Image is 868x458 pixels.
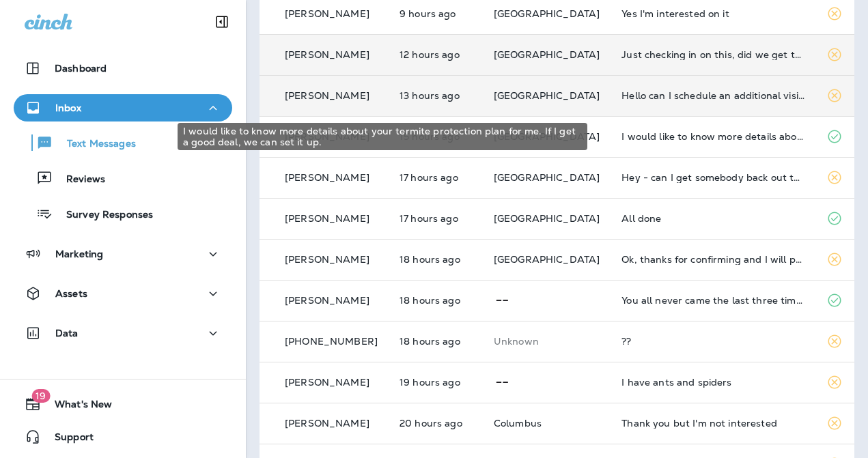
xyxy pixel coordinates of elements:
[14,240,232,268] button: Marketing
[494,8,600,20] span: [GEOGRAPHIC_DATA]
[494,253,600,266] span: [GEOGRAPHIC_DATA]
[494,171,600,184] span: [GEOGRAPHIC_DATA]
[53,138,136,151] p: Text Messages
[400,418,472,429] p: Aug 13, 2025 01:28 PM
[400,295,472,306] p: Aug 13, 2025 03:05 PM
[621,213,804,224] div: All done
[14,280,232,307] button: Assets
[53,173,105,186] p: Reviews
[494,48,600,61] span: [GEOGRAPHIC_DATA]
[14,128,232,157] button: Text Messages
[285,213,369,224] p: [PERSON_NAME]
[285,336,378,347] p: [PHONE_NUMBER]
[285,49,369,60] p: [PERSON_NAME]
[14,319,232,347] button: Data
[285,172,369,183] p: [PERSON_NAME]
[621,8,804,19] div: Yes I'm interested on it
[14,94,232,121] button: Inbox
[621,131,804,142] div: I would like to know more details about your termite protection plan for me. If I get a good deal...
[621,295,804,306] div: You all never came the last three times
[41,399,112,415] span: What's New
[400,172,472,183] p: Aug 13, 2025 03:56 PM
[41,431,94,448] span: Support
[285,254,369,265] p: [PERSON_NAME]
[55,63,107,74] p: Dashboard
[203,8,241,35] button: Collapse Sidebar
[494,417,542,429] span: Columbus
[285,90,369,101] p: [PERSON_NAME]
[14,164,232,192] button: Reviews
[55,328,79,339] p: Data
[14,390,232,418] button: 19What's New
[494,336,600,347] p: This customer does not have a last location and the phone number they messaged is not assigned to...
[31,389,50,403] span: 19
[55,248,103,259] p: Marketing
[400,8,472,19] p: Aug 14, 2025 12:02 AM
[55,102,81,113] p: Inbox
[14,423,232,450] button: Support
[285,295,369,306] p: [PERSON_NAME]
[621,172,804,183] div: Hey - can I get somebody back out to my house? I thought I was on a reoccurring, but doesn't look...
[285,418,369,429] p: [PERSON_NAME]
[400,254,472,265] p: Aug 13, 2025 03:11 PM
[400,90,472,101] p: Aug 13, 2025 07:54 PM
[621,254,804,265] div: Ok, thanks for confirming and I will pass on this .
[53,209,153,222] p: Survey Responses
[400,377,472,388] p: Aug 13, 2025 02:13 PM
[621,49,804,60] div: Just checking in on this, did we get this service? Also having trouble with lots of spiders right...
[178,123,587,150] div: I would like to know more details about your termite protection plan for me. If I get a good deal...
[14,55,232,82] button: Dashboard
[621,336,804,347] div: ??
[400,336,472,347] p: Aug 13, 2025 02:47 PM
[285,8,369,19] p: [PERSON_NAME]
[621,90,804,101] div: Hello can I schedule an additional visit at this number? We are seeing an increase of insects tha...
[400,49,472,60] p: Aug 13, 2025 09:11 PM
[285,377,369,388] p: [PERSON_NAME]
[400,213,472,224] p: Aug 13, 2025 03:53 PM
[14,199,232,228] button: Survey Responses
[55,288,87,299] p: Assets
[621,377,804,388] div: I have ants and spiders
[494,212,600,225] span: [GEOGRAPHIC_DATA]
[621,418,804,429] div: Thank you but I'm not interested
[494,89,600,102] span: [GEOGRAPHIC_DATA]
